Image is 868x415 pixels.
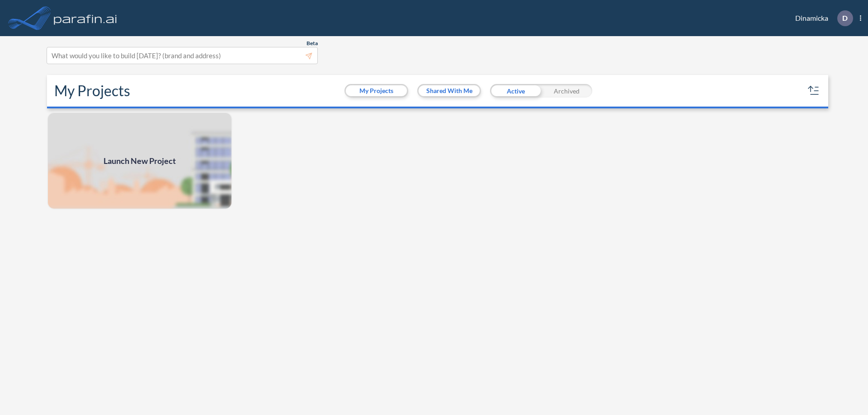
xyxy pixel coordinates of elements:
[54,82,130,99] h2: My Projects
[52,9,119,27] img: logo
[842,14,848,22] p: D
[490,84,541,98] div: Active
[104,155,176,167] span: Launch New Project
[541,84,592,98] div: Archived
[346,85,407,96] button: My Projects
[782,10,861,26] div: Dinamicka
[47,112,232,210] a: Launch New Project
[47,112,232,210] img: add
[807,84,821,98] button: sort
[419,85,480,96] button: Shared With Me
[307,40,318,47] span: Beta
